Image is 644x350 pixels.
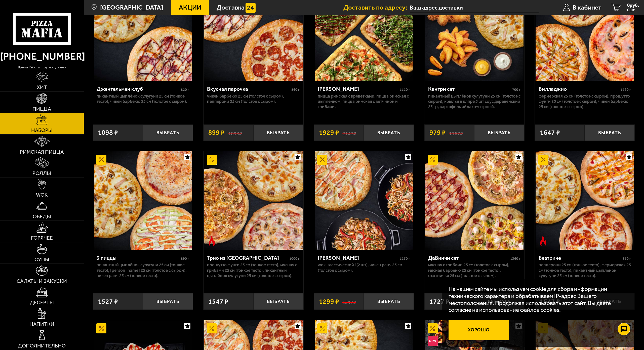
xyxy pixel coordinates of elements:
img: Акционный [317,155,327,165]
span: Супы [34,257,49,262]
img: Акционный [317,323,327,333]
span: 0 руб. [627,3,639,8]
a: АкционныйВилла Капри [314,151,414,250]
span: 1727 ₽ [429,298,450,305]
span: Десерты [30,300,54,305]
span: Доставка [217,4,245,11]
img: Трио из Рио [204,151,303,250]
p: Пепперони 25 см (тонкое тесто), Фермерская 25 см (тонкое тесто), Пикантный цыплёнок сулугуни 25 с... [539,262,631,278]
div: ДаВинчи сет [428,255,509,261]
s: 2147 ₽ [342,129,356,136]
span: 1299 ₽ [319,298,339,305]
span: 700 г [512,87,520,92]
span: Пицца [32,106,51,112]
a: АкционныйОстрое блюдоТрио из Рио [204,151,303,250]
div: Кантри сет [428,86,511,92]
span: 1647 ₽ [540,129,560,136]
button: Выбрать [253,124,303,141]
span: 860 г [291,87,300,92]
button: Выбрать [474,124,524,141]
span: 1360 г [510,256,520,261]
p: Пикантный цыплёнок сулугуни 25 см (тонкое тесто), [PERSON_NAME] 25 см (толстое с сыром), Чикен Ра... [97,262,189,278]
span: Акции [179,4,201,11]
button: Выбрать [585,124,635,141]
span: В кабинет [573,4,601,11]
button: Выбрать [364,124,414,141]
button: Выбрать [253,293,303,310]
span: 820 г [181,87,189,92]
button: Выбрать [364,293,414,310]
p: Пицца Римская с креветками, Пицца Римская с цыплёнком, Пицца Римская с ветчиной и грибами. [318,94,410,110]
img: Акционный [96,323,106,333]
span: 899 ₽ [208,129,225,136]
div: Беатриче [539,255,622,261]
p: На нашем сайте мы используем cookie для сбора информации технического характера и обрабатываем IP... [449,286,625,314]
img: 3 пиццы [94,151,192,250]
span: 0 шт. [627,8,639,12]
div: Трио из [GEOGRAPHIC_DATA] [207,255,288,261]
span: 890 г [181,256,189,261]
img: Акционный [538,155,548,165]
span: Роллы [32,171,51,176]
p: Пикантный цыплёнок сулугуни 25 см (толстое с сыром), крылья в кляре 5 шт соус деревенский 25 гр, ... [428,94,521,110]
img: Акционный [428,323,438,333]
img: Акционный [207,155,217,165]
img: Острое блюдо [538,236,548,246]
span: 1527 ₽ [98,298,118,305]
span: 1290 г [621,87,631,92]
img: Акционный [428,155,438,165]
img: Новинка [428,336,438,346]
input: Ваш адрес доставки [410,3,539,12]
span: Салаты и закуски [17,279,67,284]
img: ДаВинчи сет [425,151,524,250]
span: Дополнительно [18,343,66,348]
div: Джентельмен клуб [97,86,180,92]
span: Обеды [33,214,51,219]
span: 1250 г [400,256,410,261]
img: Акционный [96,155,106,165]
p: Мясная с грибами 25 см (толстое с сыром), Мясная Барбекю 25 см (тонкое тесто), Охотничья 25 см (т... [428,262,521,278]
span: WOK [36,192,48,198]
p: Прошутто Фунги 25 см (тонкое тесто), Мясная с грибами 25 см (тонкое тесто), Пикантный цыплёнок су... [207,262,300,278]
img: Беатриче [536,151,634,250]
span: 1547 ₽ [208,298,228,305]
span: 1000 г [289,256,300,261]
div: [PERSON_NAME] [318,255,399,261]
span: Римская пицца [20,149,64,155]
p: Чикен Барбекю 25 см (толстое с сыром), Пепперони 25 см (толстое с сыром). [207,94,300,104]
span: Напитки [29,322,54,327]
div: Вилладжио [539,86,620,92]
img: Вилла Капри [315,151,413,250]
span: Наборы [31,128,53,133]
span: 1929 ₽ [319,129,339,136]
span: 979 ₽ [429,129,446,136]
span: Горячее [31,235,53,241]
img: Острое блюдо [207,236,217,246]
div: [PERSON_NAME] [318,86,399,92]
p: Фермерская 25 см (толстое с сыром), Прошутто Фунги 25 см (толстое с сыром), Чикен Барбекю 25 см (... [539,94,631,110]
span: Доставить по адресу: [343,4,410,11]
div: Вкусная парочка [207,86,290,92]
a: АкционныйДаВинчи сет [424,151,524,250]
span: 850 г [623,256,631,261]
a: Акционный3 пиццы [93,151,193,250]
s: 1517 ₽ [342,298,356,305]
p: Пикантный цыплёнок сулугуни 25 см (тонкое тесто), Чикен Барбекю 25 см (толстое с сыром). [97,94,189,104]
span: 1098 ₽ [98,129,118,136]
p: Wok классический L (2 шт), Чикен Ранч 25 см (толстое с сыром). [318,262,410,273]
button: Выбрать [143,293,193,310]
s: 1167 ₽ [449,129,463,136]
span: 1120 г [400,87,410,92]
span: [GEOGRAPHIC_DATA] [100,4,163,11]
span: Хит [37,85,47,90]
s: 1098 ₽ [228,129,242,136]
button: Выбрать [143,124,193,141]
button: Хорошо [449,320,509,340]
div: 3 пиццы [97,255,180,261]
a: АкционныйОстрое блюдоБеатриче [535,151,635,250]
img: 15daf4d41897b9f0e9f617042186c801.svg [246,3,256,13]
img: Акционный [207,323,217,333]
